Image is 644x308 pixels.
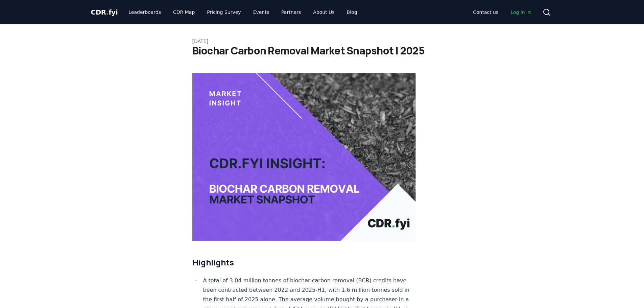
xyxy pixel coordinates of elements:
[276,6,306,18] a: Partners
[341,6,363,18] a: Blog
[192,45,452,57] h1: Biochar Carbon Removal Market Snapshot | 2025
[91,8,118,16] span: CDR fyi
[123,6,166,18] a: Leaderboards
[192,73,416,241] img: blog post image
[505,6,537,18] a: Log in
[308,6,340,18] a: About Us
[468,6,504,18] a: Contact us
[192,257,416,268] h2: Highlights
[468,6,537,18] nav: Main
[123,6,362,18] nav: Main
[510,9,531,16] span: Log in
[192,38,452,45] p: [DATE]
[248,6,275,18] a: Events
[91,7,118,17] a: CDR.fyi
[106,8,109,16] span: .
[168,6,200,18] a: CDR Map
[201,6,246,18] a: Pricing Survey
